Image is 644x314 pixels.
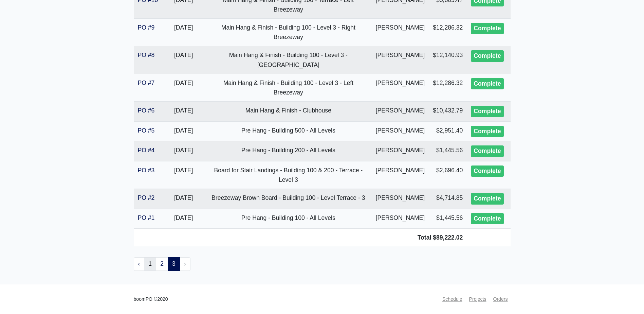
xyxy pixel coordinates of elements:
[429,102,467,122] td: $10,432.79
[162,19,205,46] td: [DATE]
[138,80,155,86] a: PO #7
[205,46,371,74] td: Main Hang & Finish - Building 100 - Level 3 - [GEOGRAPHIC_DATA]
[466,293,489,306] a: Projects
[429,141,467,161] td: $1,445.56
[429,161,467,189] td: $2,696.40
[471,50,503,62] div: Complete
[162,74,205,101] td: [DATE]
[134,229,467,247] td: Total $89,222.02
[138,107,155,114] a: PO #6
[429,19,467,46] td: $12,286.32
[162,121,205,141] td: [DATE]
[138,127,155,134] a: PO #5
[144,257,156,271] a: 1
[372,189,429,209] td: [PERSON_NAME]
[429,121,467,141] td: $2,951.40
[372,102,429,122] td: [PERSON_NAME]
[205,141,371,161] td: Pre Hang - Building 200 - All Levels
[162,102,205,122] td: [DATE]
[440,293,465,306] a: Schedule
[372,161,429,189] td: [PERSON_NAME]
[138,194,155,201] a: PO #2
[372,46,429,74] td: [PERSON_NAME]
[471,165,503,177] div: Complete
[490,293,510,306] a: Orders
[162,209,205,229] td: [DATE]
[372,141,429,161] td: [PERSON_NAME]
[372,19,429,46] td: [PERSON_NAME]
[205,189,371,209] td: Breezeway Brown Board - Building 100 - Level Terrace - 3
[138,167,155,174] a: PO #3
[429,209,467,229] td: $1,445.56
[138,52,155,58] a: PO #8
[205,19,371,46] td: Main Hang & Finish - Building 100 - Level 3 - Right Breezeway
[471,23,503,34] div: Complete
[162,161,205,189] td: [DATE]
[168,257,180,271] span: 3
[471,145,503,157] div: Complete
[156,257,168,271] a: 2
[471,126,503,137] div: Complete
[134,295,168,303] small: boomPO ©2020
[372,74,429,101] td: [PERSON_NAME]
[134,257,145,271] a: « Previous
[205,102,371,122] td: Main Hang & Finish - Clubhouse
[138,147,155,154] a: PO #4
[205,121,371,141] td: Pre Hang - Building 500 - All Levels
[471,213,503,225] div: Complete
[471,106,503,117] div: Complete
[162,189,205,209] td: [DATE]
[429,46,467,74] td: $12,140.93
[429,189,467,209] td: $4,714.85
[180,257,190,271] li: Next »
[162,141,205,161] td: [DATE]
[205,209,371,229] td: Pre Hang - Building 100 - All Levels
[471,78,503,90] div: Complete
[162,46,205,74] td: [DATE]
[205,161,371,189] td: Board for Stair Landings - Building 100 & 200 - Terrace - Level 3
[429,74,467,101] td: $12,286.32
[205,74,371,101] td: Main Hang & Finish - Building 100 - Level 3 - Left Breezeway
[471,193,503,205] div: Complete
[138,214,155,221] a: PO #1
[138,24,155,31] a: PO #9
[372,121,429,141] td: [PERSON_NAME]
[372,209,429,229] td: [PERSON_NAME]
